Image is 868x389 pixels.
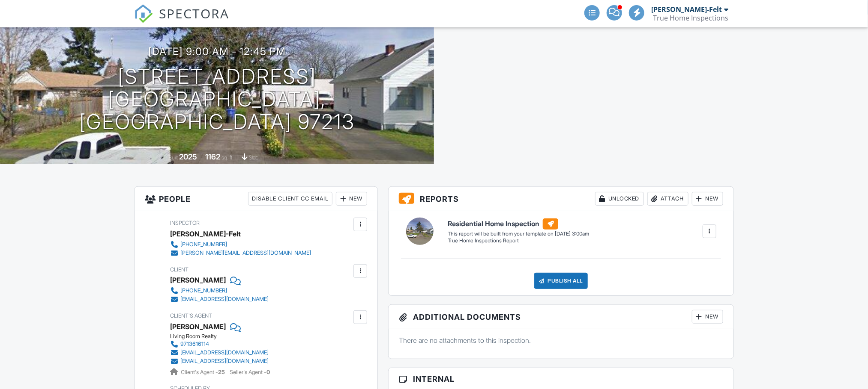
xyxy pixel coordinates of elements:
span: SPECTORA [159,4,229,22]
h3: [DATE] 9:00 am - 12:45 pm [148,46,286,57]
a: [PERSON_NAME] [170,320,226,333]
h3: People [135,187,377,211]
div: This report will be built from your template on [DATE] 3:00am [448,230,589,237]
div: Living Room Realty [170,333,275,340]
div: 9713616114 [180,341,209,348]
span: Seller's Agent - [230,369,270,375]
div: True Home Inspections [653,14,728,22]
div: 2025 [180,152,198,161]
h3: Additional Documents [389,305,733,329]
div: [PHONE_NUMBER] [180,241,227,248]
div: 1162 [206,152,221,161]
div: [PERSON_NAME]-Felt [170,227,241,240]
div: New [692,192,723,206]
div: New [692,310,723,324]
div: Publish All [534,273,588,289]
p: There are no attachments to this inspection. [399,336,723,345]
div: New [336,192,367,206]
h3: Reports [389,187,733,211]
div: [PERSON_NAME][EMAIL_ADDRESS][DOMAIN_NAME] [180,250,311,256]
a: [EMAIL_ADDRESS][DOMAIN_NAME] [170,295,269,304]
span: Client's Agent [170,312,212,319]
div: [PERSON_NAME]-Felt [651,5,722,14]
div: [EMAIL_ADDRESS][DOMAIN_NAME] [180,349,269,356]
strong: 25 [218,369,225,375]
div: Disable Client CC Email [248,192,332,206]
a: 9713616114 [170,340,269,348]
div: [EMAIL_ADDRESS][DOMAIN_NAME] [180,358,269,365]
a: [PHONE_NUMBER] [170,286,269,295]
div: True Home Inspections Report [448,237,589,245]
a: SPECTORA [134,12,229,29]
div: Unlocked [595,192,644,206]
img: The Best Home Inspection Software - Spectora [134,4,153,23]
span: Client [170,266,189,273]
h6: Residential Home Inspection [448,218,589,230]
h1: [STREET_ADDRESS] [GEOGRAPHIC_DATA], [GEOGRAPHIC_DATA] 97213 [14,65,420,133]
div: [EMAIL_ADDRESS][DOMAIN_NAME] [180,296,269,303]
span: Client's Agent - [181,369,226,375]
a: [PHONE_NUMBER] [170,240,311,249]
span: slab [249,154,259,161]
span: Inspector [170,220,200,226]
a: [EMAIL_ADDRESS][DOMAIN_NAME] [170,348,269,357]
div: [PHONE_NUMBER] [180,287,227,294]
strong: 0 [266,369,270,375]
a: [EMAIL_ADDRESS][DOMAIN_NAME] [170,357,269,365]
div: Attach [647,192,688,206]
span: Built [169,154,178,161]
div: [PERSON_NAME] [170,274,226,286]
span: sq. ft. [222,154,234,161]
a: [PERSON_NAME][EMAIL_ADDRESS][DOMAIN_NAME] [170,249,311,257]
